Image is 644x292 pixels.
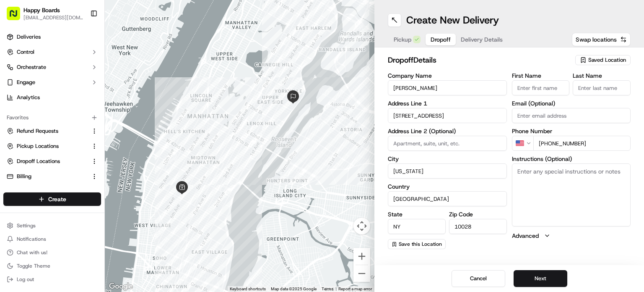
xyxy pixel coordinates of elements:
img: Google [107,281,135,292]
div: Past conversations [8,109,56,116]
a: Dropoff Locations [7,158,88,165]
a: Refund Requests [7,127,88,135]
button: Log out [3,274,101,285]
input: Enter city [388,163,507,179]
button: Chat with us! [3,247,101,258]
a: Billing [7,173,88,180]
span: Create [48,195,66,203]
a: Deliveries [3,30,101,44]
span: Control [17,48,34,56]
input: Enter first name [512,80,570,95]
button: Billing [3,170,101,183]
span: Pickup Locations [17,142,59,150]
input: Enter email address [512,108,631,123]
button: Control [3,45,101,59]
label: First Name [512,73,570,79]
a: Report a map error [338,287,372,291]
span: Toggle Theme [17,263,50,269]
label: City [388,156,507,162]
button: Settings [3,220,101,231]
button: Cancel [452,270,505,287]
span: Billing [17,173,31,180]
a: Analytics [3,91,101,104]
input: Enter phone number [533,136,631,151]
div: Favorites [3,111,101,124]
button: Happy Boards [23,6,60,14]
label: Email (Optional) [512,100,631,106]
span: Map data ©2025 Google [271,287,317,291]
button: Saved Location [575,54,631,66]
a: Powered byPylon [59,208,101,214]
span: Log out [17,276,34,283]
button: [EMAIL_ADDRESS][DOMAIN_NAME] [23,14,83,21]
img: Joana Marie Avellanoza [8,145,22,158]
label: Company Name [388,73,507,79]
button: Happy Boards[EMAIL_ADDRESS][DOMAIN_NAME] [3,3,87,24]
span: Notifications [17,236,46,242]
input: Got a question? Start typing here... [22,54,151,63]
button: Advanced [512,231,631,240]
a: 📗Knowledge Base [5,184,68,199]
button: Start new chat [143,82,153,92]
img: Nash [8,8,25,25]
button: Zoom in [353,248,370,265]
span: Refund Requests [17,127,58,135]
a: Open this area in Google Maps (opens a new window) [107,281,135,292]
span: • [28,130,31,137]
img: 1736555255976-a54dd68f-1ca7-489b-9aae-adbdc363a1c4 [8,80,23,95]
button: Pickup Locations [3,139,101,153]
input: Enter state [388,219,446,234]
label: Advanced [512,231,539,240]
span: Dropoff [431,35,451,44]
label: Zip Code [449,211,507,217]
a: 💻API Documentation [68,184,138,199]
p: Welcome 👋 [8,33,153,47]
label: Address Line 2 (Optional) [388,128,507,134]
label: Phone Number [512,128,631,134]
input: Enter address [388,108,507,123]
span: Chat with us! [17,249,47,256]
button: Create [3,192,101,206]
button: Next [514,270,567,287]
span: [DATE] [32,130,49,137]
span: Delivery Details [461,35,503,44]
label: Last Name [573,73,631,79]
h2: dropoff Details [388,54,570,66]
span: • [113,153,116,159]
span: Saved Location [588,56,626,64]
label: State [388,211,446,217]
button: Zoom out [353,265,370,282]
button: Map camera controls [353,218,370,234]
button: Orchestrate [3,61,101,74]
span: Pylon [83,208,101,214]
span: [PERSON_NAME] [PERSON_NAME] [26,153,111,159]
button: Swap locations [572,33,631,46]
span: [DATE] [117,153,135,159]
input: Apartment, suite, unit, etc. [388,136,507,151]
input: Enter country [388,191,507,206]
a: Pickup Locations [7,142,88,150]
div: We're available if you need us! [38,88,115,95]
input: Enter zip code [449,219,507,234]
label: Instructions (Optional) [512,156,631,162]
button: Dropoff Locations [3,155,101,168]
button: Save this Location [388,239,446,249]
span: Settings [17,222,36,229]
button: Refund Requests [3,124,101,138]
input: Enter company name [388,80,507,95]
button: See all [130,107,153,117]
span: Knowledge Base [17,187,64,196]
img: 1736555255976-a54dd68f-1ca7-489b-9aae-adbdc363a1c4 [17,153,23,160]
div: 💻 [71,188,78,195]
label: Address Line 1 [388,100,507,106]
button: Engage [3,76,101,89]
label: Country [388,184,507,189]
button: Toggle Theme [3,260,101,272]
button: Notifications [3,233,101,245]
span: Swap locations [576,35,617,44]
img: 1727276513143-84d647e1-66c0-4f92-a045-3c9f9f5dfd92 [18,80,33,95]
div: 📗 [8,188,15,195]
span: Engage [17,79,35,86]
span: Dropoff Locations [17,158,60,165]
